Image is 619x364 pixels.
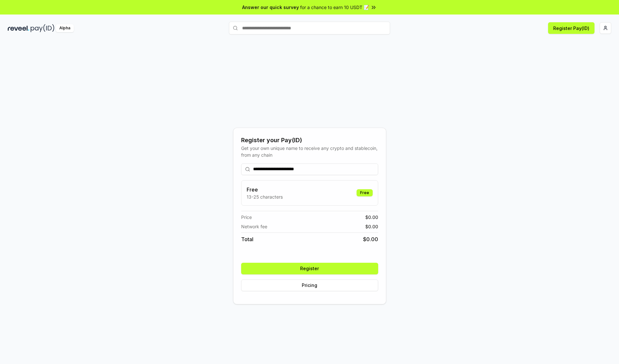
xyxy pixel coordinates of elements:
[241,214,252,221] span: Price
[241,145,378,158] div: Get your own unique name to receive any crypto and stablecoin, from any chain
[241,223,267,230] span: Network fee
[242,4,299,11] span: Answer our quick survey
[31,24,54,32] img: pay_id
[365,214,378,221] span: $ 0.00
[8,24,29,32] img: reveel_dark
[300,4,369,11] span: for a chance to earn 10 USDT 📝
[247,193,283,200] p: 13-25 characters
[363,235,378,243] span: $ 0.00
[241,280,378,291] button: Pricing
[241,235,253,243] span: Total
[247,186,283,193] h3: Free
[241,136,378,145] div: Register your Pay(ID)
[56,24,74,32] div: Alpha
[241,263,378,274] button: Register
[357,189,373,196] div: Free
[548,22,594,34] button: Register Pay(ID)
[365,223,378,230] span: $ 0.00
